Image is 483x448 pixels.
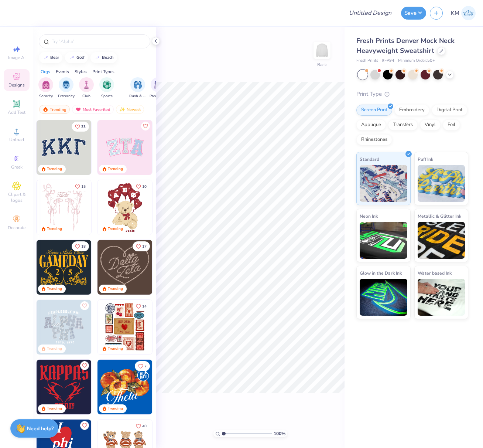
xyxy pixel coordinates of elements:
[154,81,162,89] img: Parent's Weekend Image
[116,105,144,114] div: Newest
[150,77,167,99] div: filter for Parent's Weekend
[418,269,452,277] span: Water based Ink
[47,406,62,411] div: Trending
[360,155,379,163] span: Standard
[47,226,62,232] div: Trending
[97,360,152,414] img: 8659caeb-cee5-4a4c-bd29-52ea2f761d42
[56,68,69,75] div: Events
[360,212,378,220] span: Neon Ink
[343,6,397,20] input: Untitled Design
[418,222,465,259] img: Metallic & Glitter Ink
[142,305,147,308] span: 14
[82,94,90,99] span: Club
[8,109,25,115] span: Add Text
[356,36,455,55] span: Fresh Prints Denver Mock Neck Heavyweight Sweatshirt
[41,68,50,75] div: Orgs
[8,225,25,231] span: Decorate
[420,119,441,130] div: Vinyl
[91,300,146,354] img: a3f22b06-4ee5-423c-930f-667ff9442f68
[58,77,75,99] button: filter button
[150,94,167,99] span: Parent's Weekend
[382,58,394,64] span: # FP94
[39,94,53,99] span: Sorority
[317,61,327,68] div: Back
[152,240,207,295] img: ead2b24a-117b-4488-9b34-c08fd5176a7b
[37,360,91,414] img: fbf7eecc-576a-4ece-ac8a-ca7dcc498f59
[37,300,91,354] img: 5a4b4175-9e88-49c8-8a23-26d96782ddc6
[356,134,392,145] div: Rhinestones
[315,43,329,58] img: Back
[356,90,468,98] div: Print Type
[451,6,476,20] a: KM
[108,286,123,292] div: Trending
[360,269,402,277] span: Glow in the Dark Ink
[432,105,467,116] div: Digital Print
[394,105,429,116] div: Embroidery
[81,185,86,189] span: 15
[141,122,150,130] button: Like
[9,137,24,143] span: Upload
[80,301,89,310] button: Like
[150,77,167,99] button: filter button
[134,81,142,89] img: Rush & Bid Image
[80,361,89,370] button: Like
[152,120,207,175] img: 5ee11766-d822-42f5-ad4e-763472bf8dcf
[58,94,75,99] span: Fraternity
[42,81,50,89] img: Sorority Image
[72,181,89,191] button: Like
[82,81,90,89] img: Club Image
[401,7,426,20] button: Save
[99,77,114,99] button: filter button
[451,9,459,17] span: KM
[11,164,23,170] span: Greek
[443,119,460,130] div: Foil
[152,300,207,354] img: b0e5e834-c177-467b-9309-b33acdc40f03
[142,245,147,248] span: 17
[133,181,150,191] button: Like
[75,107,81,112] img: most_fav.gif
[108,166,123,172] div: Trending
[51,38,145,45] input: Try "Alpha"
[27,425,54,432] strong: Need help?
[39,105,70,114] div: Trending
[108,346,123,352] div: Trending
[388,119,418,130] div: Transfers
[152,360,207,414] img: f22b6edb-555b-47a9-89ed-0dd391bfae4f
[72,105,114,114] div: Most Favorited
[142,424,147,428] span: 40
[95,55,100,60] img: trend_line.gif
[99,77,114,99] div: filter for Sports
[360,165,407,202] img: Standard
[37,240,91,295] img: b8819b5f-dd70-42f8-b218-32dd770f7b03
[142,185,147,189] span: 10
[91,120,146,175] img: edfb13fc-0e43-44eb-bea2-bf7fc0dd67f9
[80,421,89,430] button: Like
[90,52,117,63] button: beach
[119,107,125,112] img: Newest.gif
[133,301,150,311] button: Like
[129,77,146,99] div: filter for Rush & Bid
[58,77,75,99] div: filter for Fraternity
[274,430,285,437] span: 100 %
[47,166,62,172] div: Trending
[62,81,70,89] img: Fraternity Image
[72,122,89,132] button: Like
[79,77,94,99] div: filter for Club
[37,120,91,175] img: 3b9aba4f-e317-4aa7-a679-c95a879539bd
[81,125,86,129] span: 33
[356,105,392,116] div: Screen Print
[461,6,476,20] img: Katrina Mae Mijares
[97,120,152,175] img: 9980f5e8-e6a1-4b4a-8839-2b0e9349023c
[102,55,114,60] div: beach
[69,55,75,60] img: trend_line.gif
[47,286,62,292] div: Trending
[133,421,150,431] button: Like
[108,226,123,232] div: Trending
[108,406,123,411] div: Trending
[103,81,111,89] img: Sports Image
[91,180,146,235] img: d12a98c7-f0f7-4345-bf3a-b9f1b718b86e
[8,82,25,88] span: Designs
[129,94,146,99] span: Rush & Bid
[356,58,378,64] span: Fresh Prints
[144,364,147,368] span: 7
